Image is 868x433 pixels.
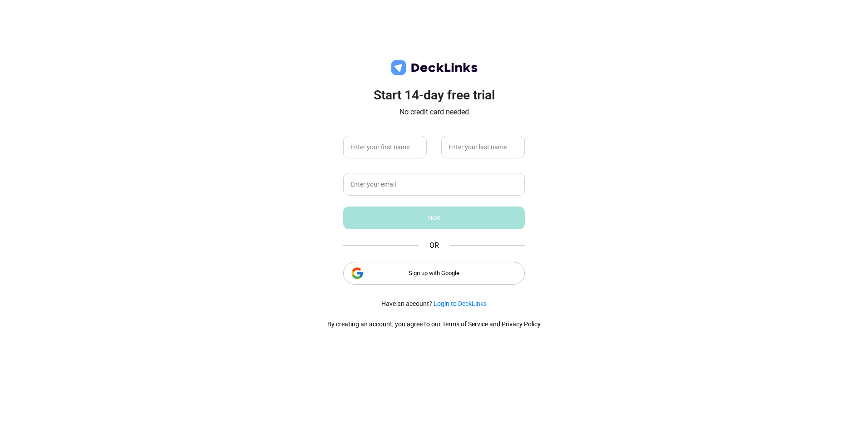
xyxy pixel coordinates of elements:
img: deck-links-logo.c572c7424dfa0d40c150da8c35de9cd0.svg [389,59,479,77]
small: Have an account? [381,299,487,309]
div: Sign up with Google [343,262,525,285]
div: By creating an account, you agree to our and [327,320,541,329]
a: Login to DeckLinks [434,300,487,307]
h3: Start 14-day free trial [343,88,525,103]
input: Enter your email [343,173,525,196]
input: Enter your last name [441,136,525,158]
p: No credit card needed [343,107,525,118]
input: Enter your first name [343,136,427,158]
span: OR [429,240,439,251]
a: Terms of Service [442,320,488,328]
a: Privacy Policy [502,320,541,328]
